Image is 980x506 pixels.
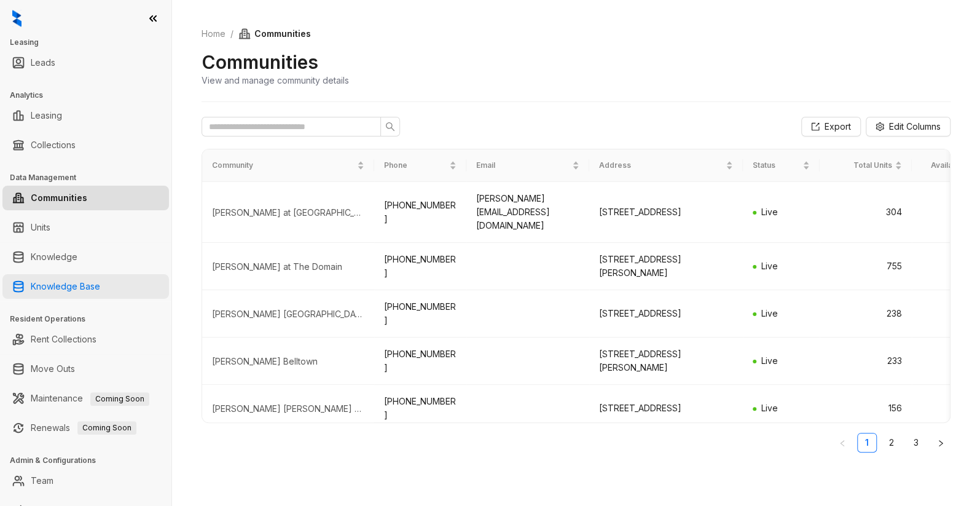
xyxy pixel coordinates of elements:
span: search [385,122,395,132]
span: Total Units [829,160,892,172]
span: Live [761,403,778,413]
td: [STREET_ADDRESS] [589,182,743,243]
h3: Data Management [10,172,171,183]
h3: Admin & Configurations [10,455,171,466]
a: Knowledge Base [31,274,100,299]
span: export [811,122,820,131]
button: right [931,433,951,453]
td: 238 [820,290,912,338]
li: Knowledge Base [2,274,169,299]
li: Renewals [2,416,169,440]
td: 304 [820,182,912,243]
li: Units [2,215,169,240]
h2: Communities [202,50,318,74]
td: [PHONE_NUMBER] [374,338,466,385]
div: Griffis at Fiddlers Green [212,207,364,219]
a: Home [199,27,228,41]
img: logo [12,10,22,27]
span: Coming Soon [77,421,136,435]
li: 3 [906,433,926,453]
span: Live [761,355,778,366]
span: Edit Columns [889,120,941,133]
td: [STREET_ADDRESS] [589,385,743,432]
a: Team [31,468,53,493]
th: Status [743,149,820,182]
li: 1 [857,433,877,453]
h3: Leasing [10,37,171,48]
th: Phone [374,149,466,182]
a: 3 [907,433,925,452]
li: Communities [2,186,169,210]
td: 755 [820,243,912,290]
li: Next Page [931,433,951,453]
span: setting [876,122,884,131]
a: Collections [31,133,76,157]
td: [PERSON_NAME][EMAIL_ADDRESS][DOMAIN_NAME] [466,182,589,243]
a: RenewalsComing Soon [31,416,136,440]
span: Email [476,160,570,172]
span: left [839,440,846,447]
h3: Resident Operations [10,314,171,325]
th: Email [466,149,589,182]
span: Live [761,308,778,318]
a: Knowledge [31,245,77,269]
div: Griffis Cheesman Park [212,403,364,415]
span: Coming Soon [90,392,149,406]
th: Total Units [820,149,912,182]
a: Leads [31,50,55,75]
a: Leasing [31,103,62,128]
span: Community [212,160,355,172]
li: 2 [882,433,901,453]
button: Edit Columns [866,117,951,136]
li: Rent Collections [2,327,169,352]
span: right [937,440,944,447]
span: Live [761,207,778,217]
h3: Analytics [10,90,171,101]
td: 156 [820,385,912,432]
li: Maintenance [2,386,169,411]
span: Phone [384,160,447,172]
td: [PHONE_NUMBER] [374,182,466,243]
span: Communities [238,27,311,41]
td: [STREET_ADDRESS][PERSON_NAME] [589,243,743,290]
li: / [230,27,233,41]
a: Communities [31,186,87,210]
span: Live [761,261,778,271]
button: left [833,433,852,453]
a: Move Outs [31,357,75,381]
li: Collections [2,133,169,157]
td: [STREET_ADDRESS] [589,290,743,338]
th: Community [202,149,374,182]
div: Griffis Belltown [212,355,364,368]
span: Address [599,160,723,172]
div: Griffis Belleview Station [212,308,364,320]
button: Export [801,117,861,136]
td: [PHONE_NUMBER] [374,290,466,338]
th: Address [589,149,743,182]
span: Export [825,120,851,133]
a: Units [31,215,50,240]
a: Rent Collections [31,327,96,352]
li: Knowledge [2,245,169,269]
td: [STREET_ADDRESS][PERSON_NAME] [589,338,743,385]
li: Previous Page [833,433,852,453]
li: Team [2,468,169,493]
li: Move Outs [2,357,169,381]
div: Griffis at The Domain [212,261,364,273]
a: 1 [858,433,876,452]
li: Leasing [2,103,169,128]
div: View and manage community details [202,74,349,87]
a: 2 [882,433,901,452]
li: Leads [2,50,169,75]
td: 233 [820,338,912,385]
td: [PHONE_NUMBER] [374,243,466,290]
span: Status [753,160,800,172]
td: [PHONE_NUMBER] [374,385,466,432]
